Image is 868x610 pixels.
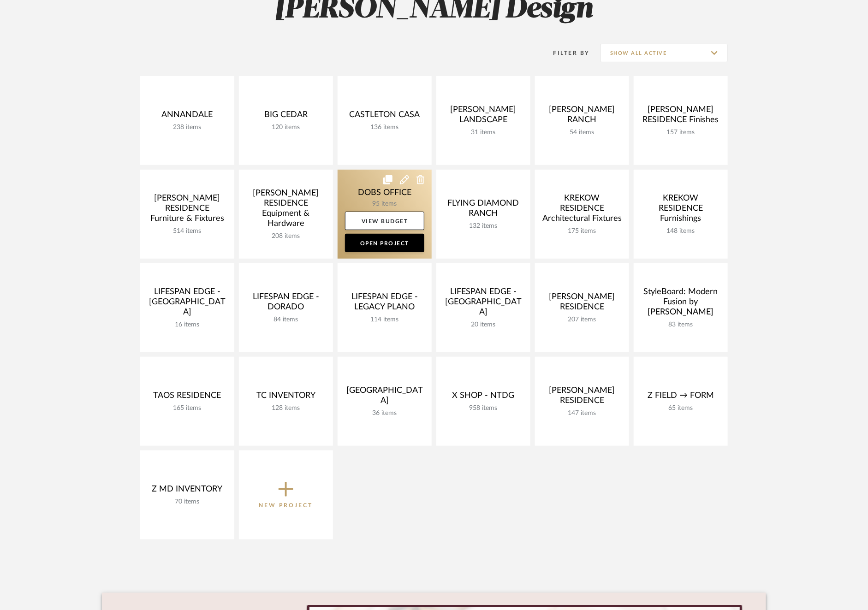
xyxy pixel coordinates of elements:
div: [PERSON_NAME] RESIDENCE Equipment & Hardware [246,188,326,232]
div: 31 items [444,129,523,136]
div: [GEOGRAPHIC_DATA] [345,385,424,409]
div: 54 items [542,129,622,136]
p: New Project [259,501,313,510]
div: 20 items [444,321,523,329]
div: [PERSON_NAME] RANCH [542,105,622,129]
div: BIG CEDAR [246,110,326,124]
div: 136 items [345,124,424,131]
div: LIFESPAN EDGE - [GEOGRAPHIC_DATA] [148,287,227,321]
div: [PERSON_NAME] RESIDENCE Furniture & Fixtures [148,193,227,227]
div: [PERSON_NAME] RESIDENCE [542,292,622,316]
a: Open Project [345,234,424,252]
div: X SHOP - NTDG [444,391,523,404]
div: 147 items [542,409,622,417]
div: 958 items [444,404,523,412]
div: ANNANDALE [148,110,227,124]
div: TC INVENTORY [246,391,326,404]
div: [PERSON_NAME] RESIDENCE Finishes [641,105,720,129]
div: 157 items [641,129,720,136]
div: FLYING DIAMOND RANCH [444,198,523,222]
div: KREKOW RESIDENCE Architectural Fixtures [542,193,622,227]
div: 175 items [542,227,622,235]
div: 148 items [641,227,720,235]
div: Filter By [541,48,590,58]
div: StyleBoard: Modern Fusion by [PERSON_NAME] [641,287,720,321]
div: [PERSON_NAME] LANDSCAPE [444,105,523,129]
div: 65 items [641,404,720,412]
div: 36 items [345,409,424,417]
div: TAOS RESIDENCE [148,391,227,404]
div: LIFESPAN EDGE - DORADO [246,292,326,316]
button: New Project [239,450,333,539]
div: [PERSON_NAME] RESIDENCE [542,385,622,409]
a: View Budget [345,212,424,230]
div: 16 items [148,321,227,329]
div: LIFESPAN EDGE - [GEOGRAPHIC_DATA] [444,287,523,321]
div: 514 items [148,227,227,235]
div: LIFESPAN EDGE - LEGACY PLANO [345,292,424,316]
div: 207 items [542,316,622,324]
div: 84 items [246,316,326,324]
div: KREKOW RESIDENCE Furnishings [641,193,720,227]
div: 238 items [148,124,227,131]
div: 70 items [148,498,227,506]
div: 128 items [246,404,326,412]
div: 83 items [641,321,720,329]
div: 120 items [246,124,326,131]
div: Z MD INVENTORY [148,484,227,498]
div: 132 items [444,222,523,230]
div: CASTLETON CASA [345,110,424,124]
div: 114 items [345,316,424,324]
div: 165 items [148,404,227,412]
div: Z FIELD → FORM [641,391,720,404]
div: 208 items [246,232,326,240]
